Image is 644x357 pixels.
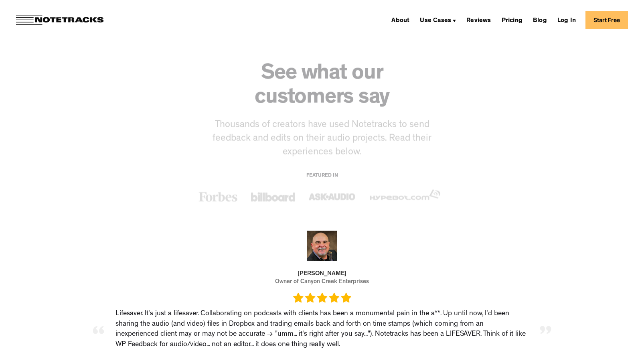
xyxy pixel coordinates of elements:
[530,14,550,26] a: Blog
[585,11,628,29] a: Start Free
[498,14,526,26] a: Pricing
[306,173,338,179] div: Featured IN
[369,189,441,202] img: Hypebox.com logo
[198,189,238,205] img: forbes logo
[275,279,369,286] div: Owner of Canyon Creek Enterprises
[554,14,579,26] a: Log In
[109,309,535,350] div: Lifesaver. It's just a lifesaver. Collaborating on podcasts with clients has been a monumental pa...
[463,14,494,26] a: Reviews
[420,18,451,24] div: Use Cases
[298,271,346,279] div: [PERSON_NAME]
[388,14,413,26] a: About
[251,189,295,205] img: billboard logo
[417,14,459,26] div: Use Cases
[308,189,356,205] img: Ask Audio logo
[202,119,442,160] div: Thousands of creators have used Notetracks to send feedback and edits on their audio projects. Re...
[255,63,389,111] h1: See what our customers say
